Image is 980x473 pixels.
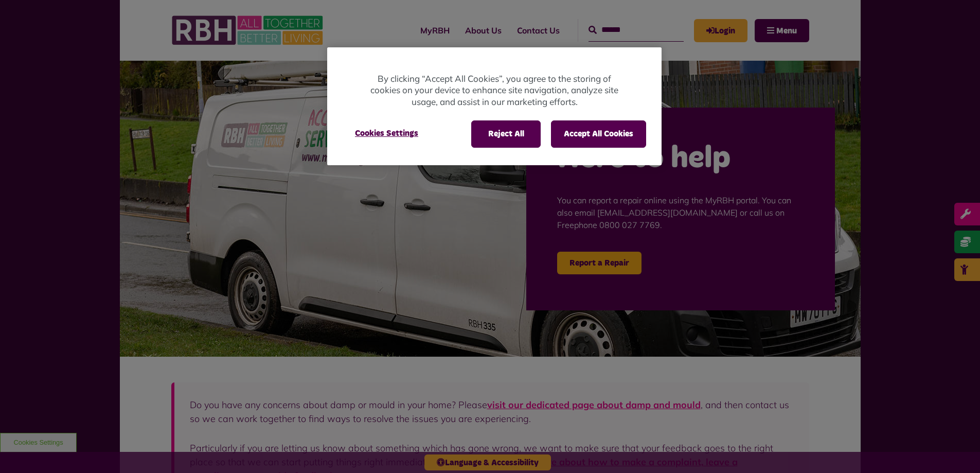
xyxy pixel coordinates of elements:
[343,120,431,146] button: Cookies Settings
[551,120,646,147] button: Accept All Cookies
[327,47,662,165] div: Cookie banner
[327,47,662,165] div: Privacy
[368,73,620,108] p: By clicking “Accept All Cookies”, you agree to the storing of cookies on your device to enhance s...
[471,120,541,147] button: Reject All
